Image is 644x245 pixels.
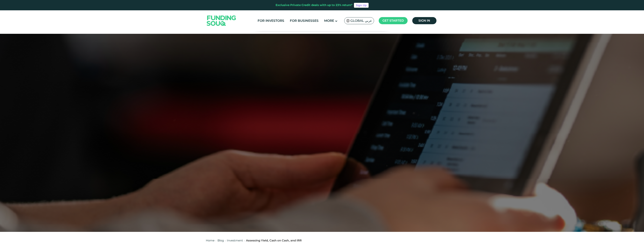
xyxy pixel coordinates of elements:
a: Sign in [412,17,436,24]
a: For Investors [257,18,285,24]
div: Assessing Yield, Cash on Cash, and IRR [246,238,302,243]
a: Investment [227,239,243,242]
span: Global عربي [350,19,372,23]
span: Get started [382,19,404,22]
a: Home [206,239,214,242]
img: SA Flag [346,19,350,22]
div: Exclusive Private Credit deals with up to 23% return* [276,3,352,7]
span: More [324,19,334,23]
a: Sign Up [354,3,369,8]
img: Logo [203,11,240,30]
a: Blog [217,239,224,242]
span: Sign in [418,19,430,22]
a: For Businesses [289,18,319,24]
